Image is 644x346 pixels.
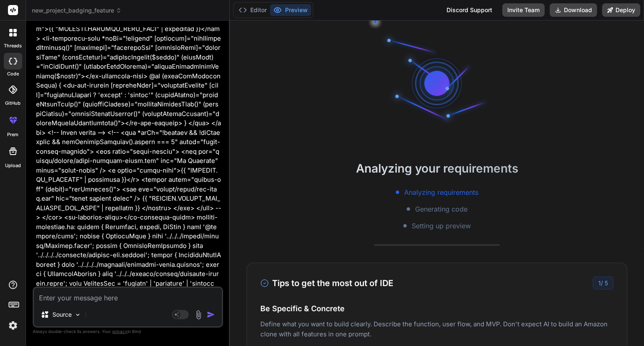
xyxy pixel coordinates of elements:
p: Source [52,310,72,319]
span: 5 [605,279,608,287]
label: code [7,70,19,77]
button: Download [550,3,597,17]
h4: Be Specific & Concrete [260,303,613,314]
label: Upload [5,162,21,169]
button: Preview [270,4,311,16]
span: 1 [598,279,601,287]
span: Setting up preview [412,221,471,231]
button: Invite Team [502,3,545,17]
div: Discord Support [441,3,497,17]
span: Generating code [415,204,467,214]
span: privacy [112,329,127,334]
span: Analyzing requirements [404,187,478,197]
img: icon [207,310,215,319]
img: attachment [194,310,203,320]
span: new_project_badging_feature [32,6,122,15]
label: GitHub [5,100,21,107]
label: threads [4,42,22,49]
button: Editor [235,4,270,16]
p: Always double-check its answers. Your in Bind [33,328,223,336]
img: Pick Models [74,311,81,318]
img: settings [6,318,20,333]
button: Deploy [602,3,640,17]
h3: Tips to get the most out of IDE [260,277,393,289]
div: / [593,276,613,289]
label: prem [7,131,18,138]
h2: Analyzing your requirements [230,160,644,177]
